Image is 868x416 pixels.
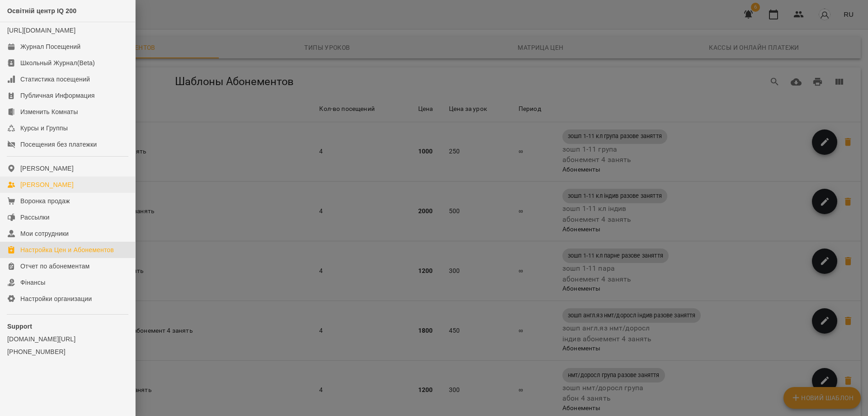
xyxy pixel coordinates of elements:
[7,7,76,14] span: Освітній центр IQ 200
[7,322,128,331] p: Support
[7,347,128,356] a: [PHONE_NUMBER]
[20,124,68,133] div: Курсы и Группы
[20,91,95,100] div: Публичная Информация
[7,335,128,344] a: [DOMAIN_NAME][URL]
[20,245,114,254] div: Настройка Цен и Абонементов
[20,278,45,287] div: Фінансы
[20,229,69,238] div: Мои сотрудники
[20,58,95,67] div: Школьный Журнал(Beta)
[20,196,70,206] div: Воронка продаж
[20,213,49,222] div: Рассылки
[20,107,78,116] div: Изменить Комнаты
[20,262,90,271] div: Отчет по абонементам
[20,180,74,189] div: [PERSON_NAME]
[20,42,80,51] div: Журнал Посещений
[20,294,92,303] div: Настройки организации
[7,27,75,34] a: [URL][DOMAIN_NAME]
[20,140,97,149] div: Посещения без платежки
[20,75,90,84] div: Статистика посещений
[20,164,74,173] div: [PERSON_NAME]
